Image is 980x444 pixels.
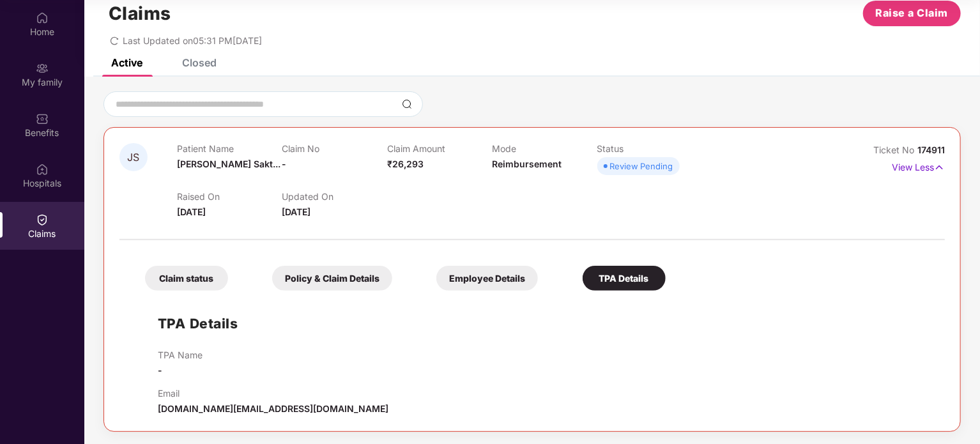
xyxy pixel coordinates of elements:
[177,206,206,217] span: [DATE]
[597,143,702,154] p: Status
[182,56,217,69] div: Closed
[158,313,238,334] h1: TPA Details
[111,56,142,69] div: Active
[36,213,49,226] img: svg+xml;base64,PHN2ZyBpZD0iQ2xhaW0iIHhtbG5zPSJodHRwOi8vd3d3LnczLm9yZy8yMDAwL3N2ZyIgd2lkdGg9IjIwIi...
[402,99,412,109] img: svg+xml;base64,PHN2ZyBpZD0iU2VhcmNoLTMyeDMyIiB4bWxucz0iaHR0cDovL3d3dy53My5vcmcvMjAwMC9zdmciIHdpZH...
[387,143,492,154] p: Claim Amount
[282,206,310,217] span: [DATE]
[110,35,119,46] span: redo
[282,191,387,202] p: Updated On
[492,158,562,169] span: Reimbursement
[492,143,597,154] p: Mode
[123,35,262,46] span: Last Updated on 05:31 PM[DATE]
[36,62,49,75] img: svg+xml;base64,PHN2ZyB3aWR0aD0iMjAiIGhlaWdodD0iMjAiIHZpZXdCb3g9IjAgMCAyMCAyMCIgZmlsbD0ibm9uZSIgeG...
[387,158,424,169] span: ₹26,293
[109,3,171,24] h1: Claims
[282,158,286,169] span: -
[145,266,228,291] div: Claim status
[158,403,388,414] span: [DOMAIN_NAME][EMAIL_ADDRESS][DOMAIN_NAME]
[436,266,538,291] div: Employee Details
[876,5,949,21] span: Raise a Claim
[158,388,388,399] p: Email
[158,349,203,360] p: TPA Name
[272,266,392,291] div: Policy & Claim Details
[863,1,961,26] button: Raise a Claim
[36,163,49,176] img: svg+xml;base64,PHN2ZyBpZD0iSG9zcGl0YWxzIiB4bWxucz0iaHR0cDovL3d3dy53My5vcmcvMjAwMC9zdmciIHdpZHRoPS...
[583,266,666,291] div: TPA Details
[873,144,917,155] span: Ticket No
[36,11,49,24] img: svg+xml;base64,PHN2ZyBpZD0iSG9tZSIgeG1sbnM9Imh0dHA6Ly93d3cudzMub3JnLzIwMDAvc3ZnIiB3aWR0aD0iMjAiIG...
[158,365,162,376] span: -
[934,160,945,174] img: svg+xml;base64,PHN2ZyB4bWxucz0iaHR0cDovL3d3dy53My5vcmcvMjAwMC9zdmciIHdpZHRoPSIxNyIgaGVpZ2h0PSIxNy...
[36,112,49,125] img: svg+xml;base64,PHN2ZyBpZD0iQmVuZWZpdHMiIHhtbG5zPSJodHRwOi8vd3d3LnczLm9yZy8yMDAwL3N2ZyIgd2lkdGg9Ij...
[610,160,673,172] div: Review Pending
[177,143,282,154] p: Patient Name
[917,144,945,155] span: 174911
[177,191,282,202] p: Raised On
[128,152,140,163] span: JS
[892,157,945,174] p: View Less
[177,158,280,169] span: [PERSON_NAME] Sakt...
[282,143,387,154] p: Claim No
